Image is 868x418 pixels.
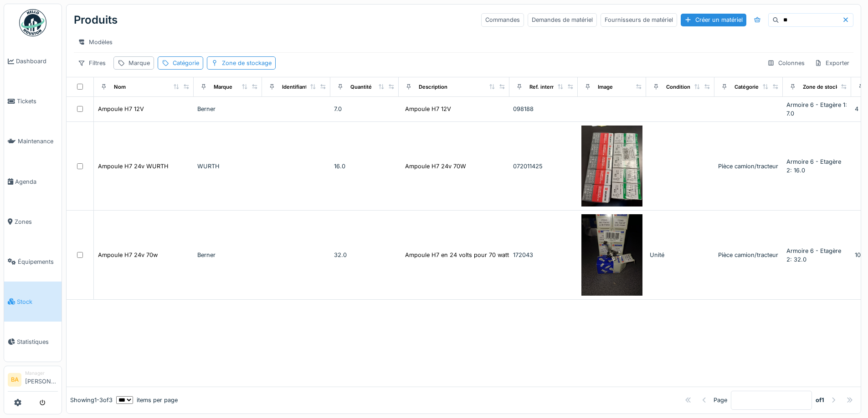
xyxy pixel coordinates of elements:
div: Showing 1 - 3 of 3 [70,396,113,404]
div: Ampoule H7 24v WURTH [98,162,169,171]
div: Modèles [74,35,117,49]
div: 098188 [513,105,574,113]
div: 072011425 [513,162,574,171]
a: Tickets [4,81,62,121]
div: Fournisseurs de matériel [601,13,677,26]
a: Statistiques [4,322,62,362]
span: Maintenance [18,137,58,146]
div: Filtres [74,56,110,70]
div: items per page [116,396,178,404]
div: Marque [128,59,150,67]
li: [PERSON_NAME] [25,370,58,389]
a: Dashboard [4,41,62,81]
img: Ampoule H7 24v 70w [581,214,642,296]
div: 172043 [513,251,574,259]
div: Ampoule H7 12V [405,105,451,113]
div: Exporter [811,56,853,70]
div: Ampoule H7 24v 70w [98,251,158,259]
div: Commandes [481,13,524,26]
div: Demandes de matériel [528,13,597,26]
span: Tickets [17,97,58,106]
div: Unité [650,251,711,259]
a: Zones [4,201,62,242]
a: Agenda [4,161,62,201]
div: Berner [197,105,258,113]
span: Statistiques [17,337,58,346]
div: Identifiant interne [282,83,326,91]
span: Armoire 6 - Etagère 1: 7.0 [786,101,847,117]
div: Image [598,83,613,91]
div: Ref. interne [529,83,558,91]
img: Badge_color-CXgf-gQk.svg [19,9,46,36]
div: Nom [114,83,126,91]
div: 16.0 [334,162,395,171]
img: Ampoule H7 24v WURTH [581,126,642,207]
span: Dashboard [16,57,58,65]
div: 7.0 [334,105,395,113]
div: 32.0 [334,251,395,259]
div: Conditionnement [666,83,709,91]
li: BA [8,373,21,387]
a: Maintenance [4,121,62,161]
div: Berner [197,251,258,259]
div: Manager [25,370,58,377]
span: Armoire 6 - Etagère 2: 32.0 [786,247,841,263]
a: BA Manager[PERSON_NAME] [8,370,58,392]
div: Description [419,83,447,91]
div: WURTH [197,162,258,171]
div: Pièce camion/tracteur [718,162,779,171]
span: Agenda [15,177,58,186]
span: Zones [15,217,58,226]
div: Marque [214,83,232,91]
div: Colonnes [763,56,809,70]
span: Équipements [18,257,58,266]
span: Armoire 6 - Etagère 2: 16.0 [786,158,841,174]
span: Stock [17,297,58,306]
a: Équipements [4,242,62,282]
div: Ampoule H7 24v 70W [405,162,466,171]
div: Catégorie [734,83,759,91]
div: Zone de stockage [803,83,847,91]
div: Créer un matériel [681,14,746,26]
strong: of 1 [816,396,824,404]
div: Pièce camion/tracteur [718,251,779,259]
a: Stock [4,282,62,322]
div: Page [714,396,727,404]
div: Catégorie [173,59,199,67]
div: Zone de stockage [222,59,272,67]
div: Ampoule H7 12V [98,105,144,113]
div: Quantité [350,83,372,91]
div: Ampoule H7 en 24 volts pour 70 watts 4,71€ che... [405,251,546,259]
div: Produits [74,8,118,32]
